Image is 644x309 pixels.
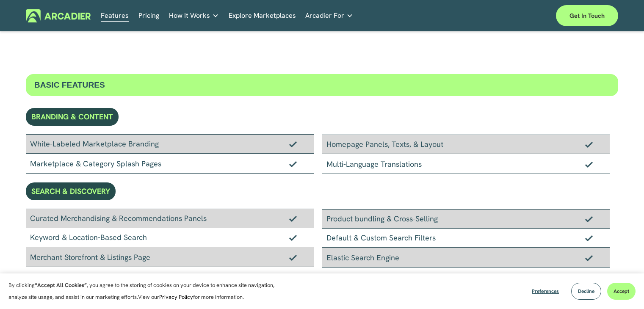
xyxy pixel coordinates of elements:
a: Explore Marketplaces [229,9,296,22]
div: Product bundling & Cross-Selling [322,209,610,229]
p: By clicking , you agree to the storing of cookies on your device to enhance site navigation, anal... [8,279,284,303]
div: BASIC FEATURES [26,74,618,96]
a: Pricing [138,9,159,22]
a: Get in touch [556,5,618,26]
div: Default & Custom Search Filters [322,229,610,248]
span: Arcadier For [305,10,344,22]
img: Checkmark [585,235,593,241]
span: Preferences [532,288,559,295]
div: Elastic Search Engine [322,248,610,268]
button: Preferences [525,283,565,300]
div: Merchant Storefront & Listings Page [26,247,314,267]
img: Checkmark [585,216,593,222]
div: Keyword & Location-Based Search [26,228,314,247]
a: Features [101,9,129,22]
div: Marketplace & Category Splash Pages [26,154,314,174]
img: Checkmark [585,141,593,147]
div: White-Labeled Marketplace Branding [26,134,314,154]
a: folder dropdown [169,9,219,22]
img: Checkmark [289,235,297,240]
div: Homepage Panels, Texts, & Layout [322,135,610,154]
img: Checkmark [585,161,593,167]
img: Checkmark [289,215,297,221]
img: Arcadier [26,9,91,22]
a: Privacy Policy [159,293,193,301]
div: Multi-Language Translations [322,154,610,174]
img: Checkmark [289,141,297,147]
img: Checkmark [585,255,593,261]
img: Checkmark [289,161,297,167]
div: Curated Merchandising & Recommendations Panels [26,209,314,228]
span: How It Works [169,10,210,22]
a: folder dropdown [305,9,353,22]
img: Checkmark [289,254,297,260]
div: SEARCH & DISCOVERY [26,182,116,200]
button: Decline [571,283,601,300]
button: Accept [607,283,636,300]
span: Accept [614,288,629,295]
strong: “Accept All Cookies” [35,281,87,289]
div: BRANDING & CONTENT [26,108,119,126]
span: Decline [578,288,594,295]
